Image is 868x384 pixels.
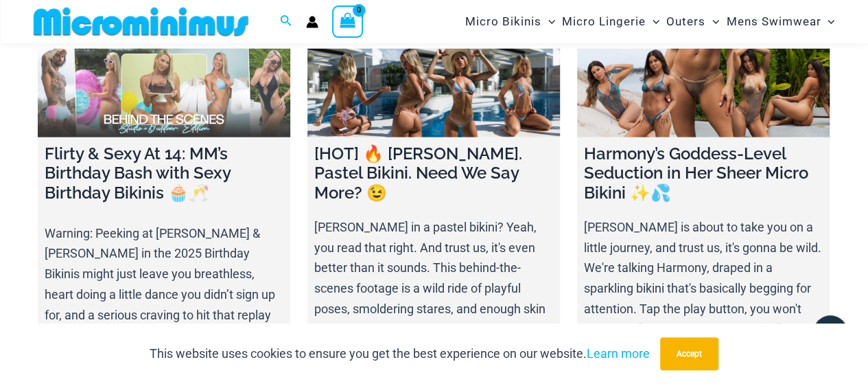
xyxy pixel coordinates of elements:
[646,4,659,39] span: Menu Toggle
[28,6,254,37] img: MM SHOP LOGO FLAT
[45,144,283,203] h4: Flirty & Sexy At 14: MM’s Birthday Bash with Sexy Birthday Bikinis 🧁🥂
[38,49,290,137] a: Flirty & Sexy At 14: MM’s Birthday Bash with Sexy Birthday Bikinis 🧁🥂
[314,144,553,203] h4: [HOT] 🔥 [PERSON_NAME]. Pastel Bikini. Need We Say More? 😉
[541,4,555,39] span: Menu Toggle
[660,337,718,370] button: Accept
[562,4,646,39] span: Micro Lingerie
[280,13,292,30] a: Search icon link
[821,4,834,39] span: Menu Toggle
[306,16,318,28] a: Account icon link
[587,346,650,361] a: Learn more
[150,343,650,364] p: This website uses cookies to ensure you get the best experience on our website.
[584,144,823,203] h4: Harmony’s Goddess-Level Seduction in Her Sheer Micro Bikini ✨💦
[559,4,663,39] a: Micro LingerieMenu ToggleMenu Toggle
[462,4,559,39] a: Micro BikinisMenu ToggleMenu Toggle
[465,4,541,39] span: Micro Bikinis
[726,4,821,39] span: Mens Swimwear
[723,4,838,39] a: Mens SwimwearMenu ToggleMenu Toggle
[460,2,841,41] nav: Site Navigation
[705,4,719,39] span: Menu Toggle
[666,4,705,39] span: Outers
[663,4,723,39] a: OutersMenu ToggleMenu Toggle
[332,5,364,37] a: View Shopping Cart, empty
